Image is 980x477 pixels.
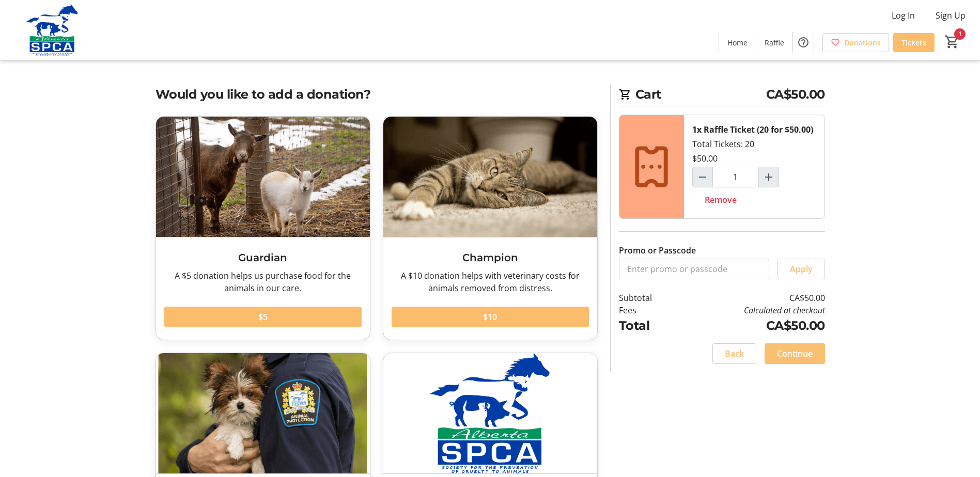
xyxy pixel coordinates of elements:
[893,33,935,52] a: Tickets
[619,85,825,106] h2: Cart
[705,194,737,206] span: Remove
[678,316,825,335] td: CA$50.00
[777,347,813,360] span: Continue
[756,33,792,52] a: Raffle
[156,117,370,237] img: Guardian
[727,37,748,48] span: Home
[901,37,926,48] span: Tickets
[943,33,961,51] button: Cart
[844,37,881,48] span: Donations
[164,250,362,265] h3: Guardian
[383,117,597,237] img: Champion
[164,307,362,327] button: $5
[392,307,589,327] button: $10
[692,123,813,136] div: 1x Raffle Ticket (20 for $50.00)
[619,244,696,257] label: Promo or Passcode
[719,33,756,52] a: Home
[155,85,598,104] h2: Would you like to add a donation?
[258,311,268,323] span: $5
[619,316,679,335] td: Total
[892,9,915,22] span: Log In
[777,259,825,279] button: Apply
[392,269,589,294] div: A $10 donation helps with veterinary costs for animals removed from distress.
[766,85,825,104] span: CA$50.00
[164,269,362,294] div: A $5 donation helps us purchase food for the animals in our care.
[765,343,825,364] button: Continue
[619,259,769,279] input: Enter promo or passcode
[156,353,370,473] img: Animal Hero
[927,7,974,24] button: Sign Up
[759,167,779,187] button: Increment by one
[790,263,813,275] span: Apply
[765,37,784,48] span: Raffle
[6,4,98,56] img: Alberta SPCA's Logo
[883,7,923,24] button: Log In
[712,167,759,187] input: Raffle Ticket (20 for $50.00) Quantity
[725,347,744,360] span: Back
[822,33,889,52] a: Donations
[678,292,825,304] td: CA$50.00
[392,250,589,265] h3: Champion
[692,189,749,210] button: Remove
[619,292,679,304] td: Subtotal
[383,353,597,473] img: Donate Another Amount
[483,311,497,323] span: $10
[684,115,825,218] div: Total Tickets: 20
[936,9,966,22] span: Sign Up
[693,167,712,187] button: Decrement by one
[692,152,718,165] div: $50.00
[619,304,679,316] td: Fees
[678,304,825,316] td: Calculated at checkout
[712,343,756,364] button: Back
[793,32,814,53] button: Help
